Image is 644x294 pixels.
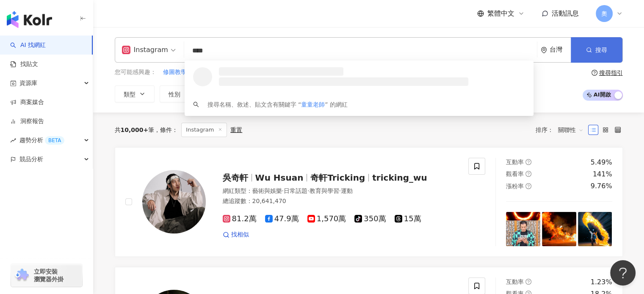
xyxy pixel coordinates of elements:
span: 47.9萬 [265,214,299,223]
button: 性別 [160,85,199,102]
span: 類型 [124,91,135,98]
span: question-circle [525,171,531,177]
button: 修圖教學 [163,68,187,77]
a: KOL Avatar吳奇軒Wu Hsuan奇軒Trickingtricking_wu網紅類型：藝術與娛樂·日常話題·教育與學習·運動總追蹤數：20,641,47081.2萬47.9萬1,570萬... [115,147,623,257]
div: 1.23% [591,278,612,287]
span: 搜尋 [595,47,607,53]
span: 立即安裝 瀏覽器外掛 [34,268,64,283]
div: 搜尋指引 [599,69,623,76]
span: 藝術與娛樂 [252,187,282,194]
a: searchAI 找網紅 [10,41,46,49]
div: 5.49% [591,158,612,167]
span: 10,000+ [121,126,149,133]
span: question-circle [525,183,531,189]
span: 童童老師 [301,101,325,108]
a: 洞察報告 [10,117,44,126]
img: chrome extension [14,269,30,282]
span: Instagram [181,123,227,137]
iframe: Help Scout Beacon - Open [610,260,636,286]
div: 總追蹤數 ： 20,641,470 [223,197,459,206]
span: question-circle [591,70,597,76]
div: 共 筆 [115,126,155,133]
div: 排序： [536,123,588,137]
img: post-image [542,212,576,246]
img: post-image [578,212,612,246]
span: tricking_wu [372,173,427,183]
span: question-circle [525,279,531,285]
div: 網紅類型 ： [223,187,459,195]
span: 修圖教學 [163,68,187,77]
span: 觀看率 [506,170,524,177]
span: question-circle [525,159,531,165]
div: 台灣 [550,46,571,53]
div: 9.76% [591,181,612,191]
div: 重置 [230,126,242,133]
span: · [282,187,284,194]
span: 性別 [169,91,180,98]
span: 條件 ： [154,126,178,133]
a: 找貼文 [10,60,38,69]
div: 141% [593,170,612,179]
span: 趨勢分析 [19,131,64,150]
span: 活動訊息 [552,9,579,17]
div: BETA [45,136,64,145]
span: 運動 [341,187,353,194]
a: chrome extension立即安裝 瀏覽器外掛 [11,264,82,287]
div: 搜尋名稱、敘述、貼文含有關鍵字 “ ” 的網紅 [207,100,348,109]
span: 關聯性 [558,123,583,137]
span: 1,570萬 [307,214,346,223]
img: KOL Avatar [142,170,206,234]
span: 競品分析 [19,150,43,169]
span: 吳奇軒 [223,173,248,183]
span: · [339,187,340,194]
span: 81.2萬 [223,214,257,223]
div: Instagram [122,43,168,57]
span: 奇軒Tricking [310,173,365,183]
span: 找相似 [231,231,249,239]
span: Wu Hsuan [255,173,304,183]
img: post-image [506,212,540,246]
span: 奧 [601,9,607,18]
span: 互動率 [506,159,524,165]
span: 互動率 [506,278,524,285]
a: 找相似 [223,231,249,239]
a: 商案媒合 [10,98,44,107]
span: 繁體中文 [487,9,514,18]
button: 類型 [115,85,155,102]
span: 漲粉率 [506,183,524,190]
span: 350萬 [354,214,386,223]
span: 日常話題 [284,187,307,194]
span: · [307,187,309,194]
span: 15萬 [395,214,421,223]
button: 搜尋 [571,37,622,63]
img: logo [7,11,52,28]
span: 資源庫 [19,74,37,93]
span: 教育與學習 [309,187,339,194]
span: search [193,102,199,107]
span: environment [541,47,547,53]
span: rise [10,137,16,143]
span: 您可能感興趣： [115,68,156,77]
